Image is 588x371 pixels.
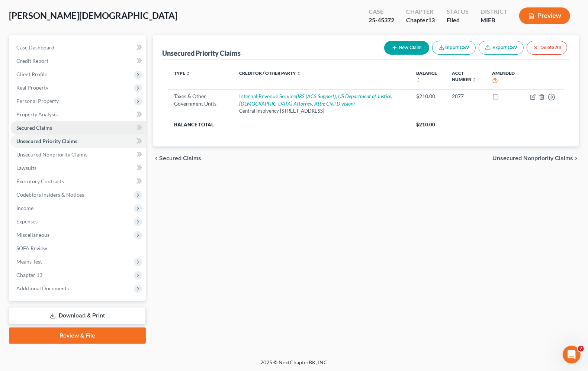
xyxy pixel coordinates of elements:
a: Secured Claims [10,121,146,135]
span: Property Analysis [16,111,58,117]
span: Codebtors Insiders & Notices [16,191,84,198]
span: Unsecured Priority Claims [16,138,77,144]
a: Executory Contracts [10,175,146,188]
span: $210.00 [417,122,436,128]
span: Chapter 13 [16,272,42,278]
a: Download & Print [9,307,146,325]
div: District [481,7,507,16]
div: Central Insolvency [STREET_ADDRESS] [239,107,405,114]
div: Chapter [406,7,435,16]
button: chevron_left Secured Claims [153,155,201,161]
span: Personal Property [16,98,59,104]
span: Expenses [16,218,38,225]
th: Amended [486,66,524,89]
span: Additional Documents [16,285,69,291]
span: Executory Contracts [16,178,64,184]
span: Income [16,205,33,211]
button: Preview [519,7,570,24]
span: Real Property [16,84,48,91]
i: unfold_more [417,78,421,82]
span: Credit Report [16,58,48,64]
i: chevron_right [573,155,579,161]
a: Unsecured Priority Claims [10,135,146,148]
div: 25-45372 [369,16,394,25]
span: Secured Claims [159,155,201,161]
span: 13 [428,16,435,23]
span: Unsecured Nonpriority Claims [16,151,87,158]
a: Balance unfold_more [417,70,437,82]
a: SOFA Review [10,242,146,255]
span: Lawsuits [16,165,36,171]
a: Property Analysis [10,108,146,121]
a: Review & File [9,328,146,344]
a: Acct Number unfold_more [452,70,476,82]
th: Balance Total [168,118,410,131]
span: Client Profile [16,71,47,77]
span: Secured Claims [16,125,52,131]
i: unfold_more [186,71,190,76]
button: Delete All [527,41,567,55]
span: SOFA Review [16,245,47,251]
span: [PERSON_NAME][DEMOGRAPHIC_DATA] [9,10,177,21]
a: Export CSV [479,41,524,55]
span: Case Dashboard [16,44,54,51]
div: Filed [447,16,469,25]
span: Means Test [16,258,42,265]
a: Creditor / Other Party unfold_more [239,70,301,76]
div: Status [447,7,469,16]
button: Import CSV [432,41,476,55]
i: unfold_more [296,71,301,76]
div: Case [369,7,394,16]
button: New Claim [384,41,429,55]
div: MIEB [481,16,507,25]
a: Lawsuits [10,161,146,175]
div: 2877 [452,93,481,100]
a: Credit Report [10,54,146,68]
i: unfold_more [472,78,476,82]
i: (IRS (ACS Support), US Department of Justice, [DEMOGRAPHIC_DATA] Attorney, Attn: Civil Division) [239,93,392,107]
div: Chapter [406,16,435,25]
a: Type unfold_more [174,70,190,76]
div: Taxes & Other Government Units [174,93,227,107]
i: chevron_left [153,155,159,161]
a: Internal Revenue Service(IRS (ACS Support), US Department of Justice, [DEMOGRAPHIC_DATA] Attorney... [239,93,392,107]
span: Miscellaneous [16,232,49,238]
a: Case Dashboard [10,41,146,54]
div: Unsecured Priority Claims [162,49,241,58]
iframe: Intercom live chat [563,346,581,364]
span: 7 [578,346,584,352]
button: Unsecured Nonpriority Claims chevron_right [492,155,579,161]
span: Unsecured Nonpriority Claims [492,155,573,161]
div: $210.00 [417,93,440,100]
a: Unsecured Nonpriority Claims [10,148,146,161]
